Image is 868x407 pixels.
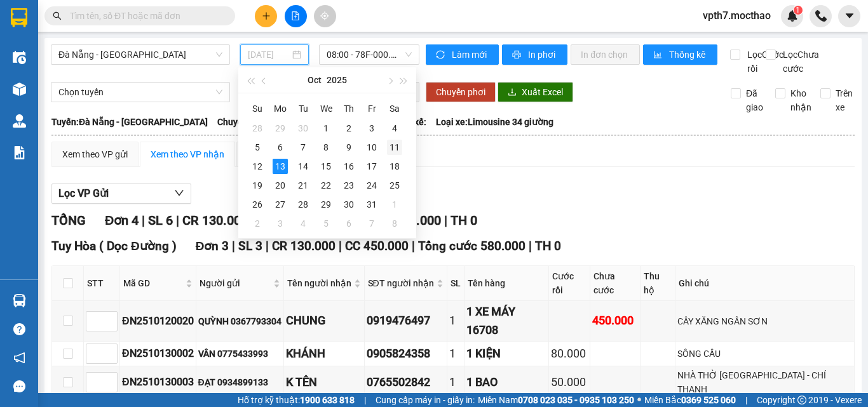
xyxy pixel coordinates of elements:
div: SÔNG CẦU [677,347,852,361]
td: 2025-10-17 [360,157,383,176]
span: Loại xe: Limousine 34 giường [436,115,553,129]
span: TỔNG [51,213,86,228]
span: Làm mới [452,48,489,62]
span: | [364,393,366,407]
div: 1 XE MÁY 16708 [466,303,546,339]
td: ĐN2510120020 [120,301,196,342]
div: QUỲNH 0367793304 [198,314,281,328]
td: 2025-10-09 [337,138,360,157]
span: printer [512,50,523,60]
img: solution-icon [13,146,26,159]
span: Xuất Excel [522,85,563,99]
div: NHÀ THỜ [GEOGRAPHIC_DATA] - CHÍ THẠNH [677,368,852,396]
span: Lọc Chưa cước [778,48,821,76]
strong: 1900 633 818 [300,395,355,405]
th: Chưa cước [590,266,641,301]
th: Tên hàng [465,266,549,301]
span: TH 0 [535,239,561,253]
span: SĐT người nhận [368,276,434,290]
div: 80.000 [551,345,588,363]
span: copyright [797,396,806,404]
td: 2025-10-04 [383,119,406,138]
div: 450.000 [592,312,639,330]
div: 1 [449,312,462,330]
td: K TÊN [284,366,365,399]
span: vpth7.mocthao [693,8,781,23]
div: 8 [318,140,334,155]
img: icon-new-feature [787,10,798,22]
td: 2025-10-25 [383,176,406,195]
span: Miền Bắc [644,393,736,407]
td: 2025-10-12 [246,157,269,176]
td: 2025-10-05 [246,138,269,157]
span: Lọc VP Gửi [58,185,109,201]
td: CHUNG [284,301,365,342]
span: bar-chart [653,50,664,60]
span: 1 [796,6,800,15]
div: Xem theo VP nhận [151,147,224,161]
span: CR 130.000 [182,213,248,228]
span: question-circle [13,323,25,335]
span: notification [13,352,25,364]
td: 2025-10-20 [269,176,292,195]
img: warehouse-icon [13,51,26,64]
span: Tên người nhận [287,276,351,290]
span: 08:00 - 78F-000.43 [327,45,412,64]
span: CC 450.000 [345,239,409,253]
div: 25 [387,178,402,193]
div: 10 [364,140,379,155]
span: | [745,393,747,407]
span: CR 130.000 [272,239,336,253]
th: Cước rồi [549,266,590,301]
span: Tổng cước 580.000 [418,239,526,253]
th: Mo [269,98,292,119]
button: printerIn phơi [502,44,567,65]
div: 21 [295,178,311,193]
td: 2025-10-21 [292,176,315,195]
td: 2025-11-05 [315,214,337,233]
div: 9 [341,140,356,155]
div: 28 [295,197,311,212]
div: 13 [273,159,288,174]
button: file-add [285,5,307,27]
td: 2025-11-01 [383,195,406,214]
button: Oct [308,67,322,93]
span: | [444,213,447,228]
div: 27 [273,197,288,212]
td: 2025-10-03 [360,119,383,138]
div: 2 [341,121,356,136]
img: warehouse-icon [13,294,26,307]
th: Th [337,98,360,119]
div: 6 [341,216,356,231]
td: 2025-10-02 [337,119,360,138]
span: Miền Nam [478,393,634,407]
span: | [232,239,235,253]
div: 4 [295,216,311,231]
span: Người gửi [200,276,271,290]
td: 2025-11-07 [360,214,383,233]
span: Đơn 3 [196,239,229,253]
b: Tuyến: Đà Nẵng - [GEOGRAPHIC_DATA] [51,117,208,127]
button: In đơn chọn [571,44,640,65]
div: KHÁNH [286,345,362,363]
th: SL [447,266,465,301]
span: Đơn 4 [105,213,139,228]
td: 0919476497 [365,301,447,342]
span: | [266,239,269,253]
div: ĐẠT 0934899133 [198,375,281,389]
div: 19 [250,178,265,193]
td: 2025-10-07 [292,138,315,157]
td: 2025-10-31 [360,195,383,214]
span: | [412,239,415,253]
div: 0765502842 [367,373,445,391]
span: Kho nhận [785,86,817,114]
div: 18 [387,159,402,174]
button: Lọc VP Gửi [51,183,191,204]
td: 2025-10-29 [315,195,337,214]
td: 2025-10-22 [315,176,337,195]
span: Chọn tuyến [58,83,222,102]
input: 13/10/2025 [248,48,290,62]
span: Mã GD [123,276,183,290]
span: Đà Nẵng - Tuy Hoà [58,45,222,64]
div: Xem theo VP gửi [62,147,128,161]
